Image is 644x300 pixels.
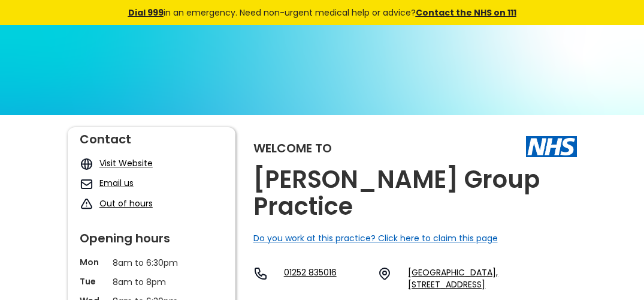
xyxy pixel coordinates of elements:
[99,177,134,189] a: Email us
[113,256,191,269] p: 8am to 6:30pm
[99,157,153,169] a: Visit Website
[80,226,223,244] div: Opening hours
[80,275,107,287] p: Tue
[377,266,392,281] img: practice location icon
[80,177,93,191] img: mail icon
[526,136,577,157] img: The NHS logo
[80,197,93,211] img: exclamation icon
[408,266,576,290] a: [GEOGRAPHIC_DATA], [STREET_ADDRESS]
[128,7,164,19] a: Dial 999
[284,266,368,290] a: 01252 835016
[416,7,516,19] a: Contact the NHS on 111
[113,275,191,289] p: 8am to 8pm
[80,157,93,171] img: globe icon
[253,166,577,220] h2: [PERSON_NAME] Group Practice
[253,142,332,154] div: Welcome to
[253,232,498,244] a: Do you work at this practice? Click here to claim this page
[80,127,223,145] div: Contact
[253,266,268,281] img: telephone icon
[80,256,107,268] p: Mon
[99,197,153,209] a: Out of hours
[47,6,598,19] div: in an emergency. Need non-urgent medical help or advice?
